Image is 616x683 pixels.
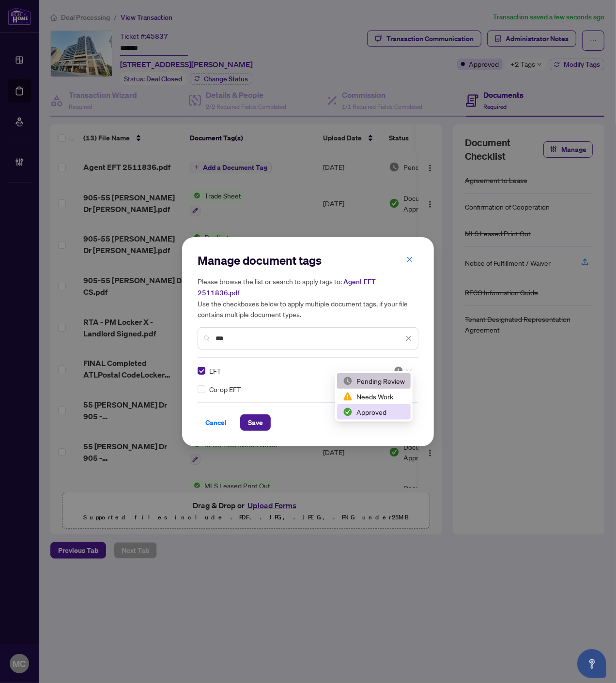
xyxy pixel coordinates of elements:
span: EFT [209,365,221,376]
h5: Please browse the list or search to apply tags to: Use the checkboxes below to apply multiple doc... [198,276,418,319]
h2: Manage document tags [198,253,418,268]
span: Co-op EFT [209,384,241,395]
button: Save [240,414,271,431]
div: Pending Review [343,376,405,386]
span: Agent EFT 2511836.pdf [198,277,376,297]
div: Approved [337,404,411,420]
span: close [405,335,412,342]
span: Cancel [205,415,227,430]
button: Open asap [577,649,606,678]
span: Save [248,415,263,430]
div: Approved [343,407,405,417]
img: status [343,392,353,401]
button: Cancel [198,414,234,431]
img: status [394,366,403,376]
div: Pending Review [337,373,411,389]
span: Pending Review [394,366,412,376]
div: Needs Work [337,389,411,404]
img: status [343,407,353,417]
img: status [343,376,353,386]
div: Needs Work [343,391,405,402]
span: close [406,256,413,263]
